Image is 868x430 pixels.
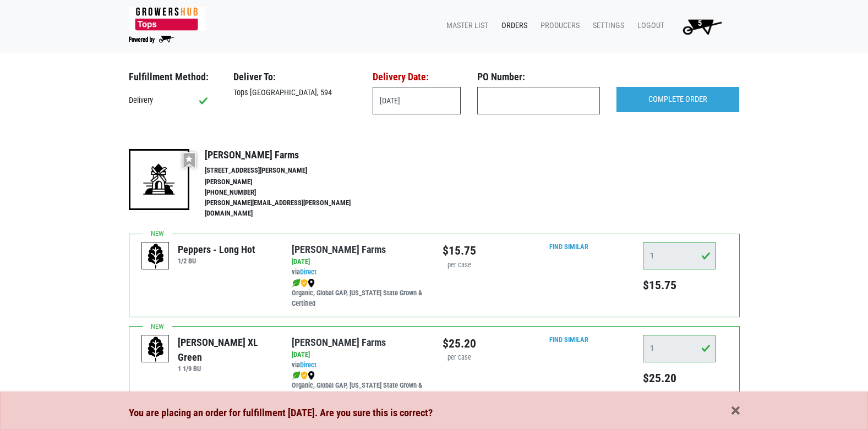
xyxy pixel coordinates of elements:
div: per case [443,260,476,271]
input: Select Date [373,87,461,114]
input: COMPLETE ORDER [616,87,739,112]
div: per case [443,352,476,363]
a: Direct [300,361,316,369]
h3: Deliver To: [233,71,356,83]
div: $25.20 [443,335,476,352]
img: safety-e55c860ca8c00a9c171001a62a92dabd.png [301,371,308,380]
h5: $25.20 [643,371,716,385]
li: [PERSON_NAME][EMAIL_ADDRESS][PERSON_NAME][DOMAIN_NAME] [205,198,374,219]
a: Direct [300,268,316,276]
h3: Delivery Date: [373,71,461,83]
a: Settings [584,15,629,36]
img: placeholder-variety-43d6402dacf2d531de610a020419775a.svg [142,335,170,363]
a: Master List [438,15,493,36]
div: via [292,267,425,278]
img: Powered by Big Wheelbarrow [129,36,174,43]
img: 19-7441ae2ccb79c876ff41c34f3bd0da69.png [129,149,189,210]
img: map_marker-0e94453035b3232a4d21701695807de9.png [308,371,315,380]
input: Qty [643,242,716,269]
div: Peppers - Long Hot [178,242,255,257]
a: Logout [629,15,669,36]
div: Tops [GEOGRAPHIC_DATA], 594 [225,87,364,99]
a: Orders [493,15,532,36]
a: 5 [669,15,731,37]
img: 279edf242af8f9d49a69d9d2afa010fb.png [129,7,205,31]
h4: [PERSON_NAME] Farms [205,149,374,161]
div: Organic, Global GAP, [US_STATE] State Grown & Certified [292,370,425,401]
li: [STREET_ADDRESS][PERSON_NAME] [205,166,374,176]
a: [PERSON_NAME] Farms [292,244,386,255]
img: map_marker-0e94453035b3232a4d21701695807de9.png [308,279,315,288]
div: [DATE] [292,257,425,267]
img: leaf-e5c59151409436ccce96b2ca1b28e03c.png [292,371,301,380]
li: [PERSON_NAME] [205,177,374,188]
a: Find Similar [549,242,588,251]
img: Cart [678,15,727,37]
img: placeholder-variety-43d6402dacf2d531de610a020419775a.svg [142,242,170,270]
h3: PO Number: [477,71,600,83]
div: via [292,360,425,371]
div: Organic, Global GAP, [US_STATE] State Grown & Certified [292,278,425,309]
h6: 1/2 BU [178,257,255,265]
a: Find Similar [549,335,588,344]
li: [PHONE_NUMBER] [205,188,374,198]
a: Producers [532,15,584,36]
div: [DATE] [292,350,425,360]
h3: Fulfillment Method: [129,71,217,83]
img: safety-e55c860ca8c00a9c171001a62a92dabd.png [301,279,308,288]
div: You are placing an order for fulfillment [DATE]. Are you sure this is correct? [129,405,740,421]
h5: $15.75 [643,278,716,293]
a: [PERSON_NAME] Farms [292,337,386,348]
div: $15.75 [443,242,476,260]
h6: 1 1/9 BU [178,365,275,373]
input: Qty [643,335,716,362]
img: leaf-e5c59151409436ccce96b2ca1b28e03c.png [292,279,301,288]
span: 5 [698,19,702,28]
div: [PERSON_NAME] XL Green [178,335,275,365]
